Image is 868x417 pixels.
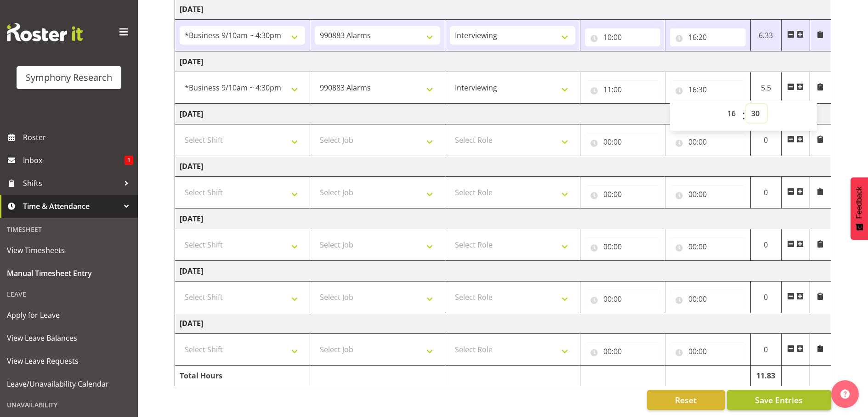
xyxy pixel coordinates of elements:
[750,282,781,313] td: 0
[2,220,136,239] div: Timesheet
[585,342,661,361] input: Click to select...
[7,308,131,322] span: Apply for Leave
[7,377,131,391] span: Leave/Unavailability Calendar
[750,334,781,366] td: 0
[175,104,831,124] td: [DATE]
[585,28,661,46] input: Click to select...
[175,261,831,282] td: [DATE]
[2,349,136,372] a: View Leave Requests
[585,290,661,308] input: Click to select...
[670,28,746,46] input: Click to select...
[2,304,136,327] a: Apply for Leave
[855,186,863,219] span: Feedback
[750,177,781,208] td: 0
[670,290,746,308] input: Click to select...
[2,327,136,349] a: View Leave Balances
[670,185,746,203] input: Click to select...
[175,366,310,386] td: Total Hours
[2,395,136,414] div: Unavailability
[26,71,112,85] div: Symphony Research
[750,124,781,156] td: 0
[670,133,746,151] input: Click to select...
[727,390,831,410] button: Save Entries
[7,23,83,41] img: Rosterit website logo
[851,177,868,240] button: Feedback - Show survey
[175,156,831,177] td: [DATE]
[175,51,831,72] td: [DATE]
[7,266,131,280] span: Manual Timesheet Entry
[675,394,697,406] span: Reset
[585,133,661,151] input: Click to select...
[7,331,131,345] span: View Leave Balances
[125,156,133,165] span: 1
[23,199,119,213] span: Time & Attendance
[750,20,781,51] td: 6.33
[670,237,746,256] input: Click to select...
[2,262,136,285] a: Manual Timesheet Entry
[585,80,661,99] input: Click to select...
[585,237,661,256] input: Click to select...
[2,239,136,262] a: View Timesheets
[742,104,745,127] span: :
[750,366,781,386] td: 11.83
[7,354,131,368] span: View Leave Requests
[750,72,781,104] td: 5.5
[670,80,746,99] input: Click to select...
[2,285,136,304] div: Leave
[670,342,746,361] input: Click to select...
[840,389,850,399] img: help-xxl-2.png
[23,130,133,144] span: Roster
[175,208,831,229] td: [DATE]
[23,176,119,190] span: Shifts
[2,372,136,395] a: Leave/Unavailability Calendar
[750,229,781,261] td: 0
[755,394,803,406] span: Save Entries
[7,243,131,257] span: View Timesheets
[23,153,125,167] span: Inbox
[647,390,725,410] button: Reset
[585,185,661,203] input: Click to select...
[175,313,831,334] td: [DATE]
